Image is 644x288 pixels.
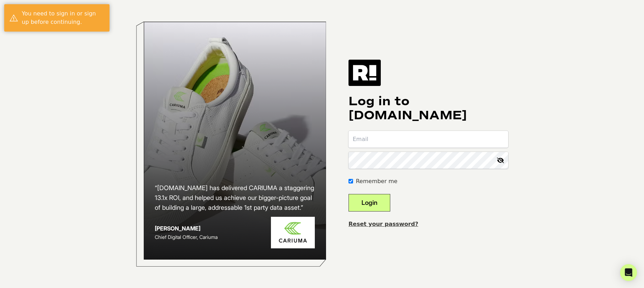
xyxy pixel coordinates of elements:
h2: “[DOMAIN_NAME] has delivered CARIUMA a staggering 13.1x ROI, and helped us achieve our bigger-pic... [155,183,315,213]
label: Remember me [356,177,397,186]
img: Retention.com [348,60,381,86]
div: Open Intercom Messenger [620,264,637,281]
img: Cariuma [271,217,315,249]
input: Email [348,131,508,148]
strong: [PERSON_NAME] [155,225,200,232]
a: Reset your password? [348,221,418,227]
h1: Log in to [DOMAIN_NAME] [348,94,508,122]
span: Chief Digital Officer, Cariuma [155,234,218,240]
div: You need to sign in or sign up before continuing. [22,9,104,26]
button: Login [348,194,390,212]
